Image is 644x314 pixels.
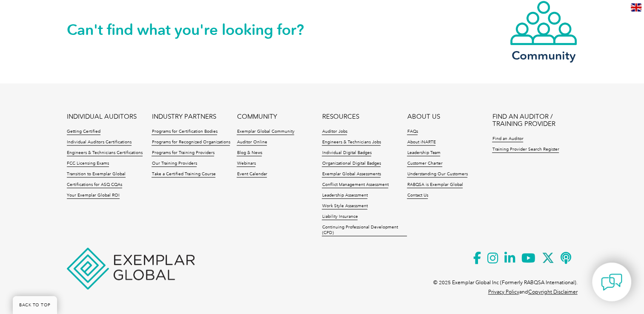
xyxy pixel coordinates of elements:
a: Programs for Recognized Organizations [152,140,230,146]
a: Your Exemplar Global ROI [67,193,120,199]
a: Leadership Assessment [322,193,367,199]
a: Programs for Certification Bodies [152,129,217,135]
a: INDUSTRY PARTNERS [152,113,216,120]
a: Take a Certified Training Course [152,171,215,177]
a: Transition to Exemplar Global [67,171,126,177]
a: COMMUNITY [237,113,277,120]
h2: Can't find what you're looking for? [67,23,322,37]
p: © 2025 Exemplar Global Inc (Formerly RABQSA International). [433,278,578,287]
a: Contact Us [407,193,428,199]
a: Copyright Disclaimer [528,289,578,295]
a: Event Calendar [237,171,267,177]
a: Organizational Digital Badges [322,161,381,167]
a: ABOUT US [407,113,440,120]
a: Continuing Professional Development (CPD) [322,225,407,236]
a: RESOURCES [322,113,359,120]
a: Getting Certified [67,129,100,135]
a: Exemplar Global Community [237,129,294,135]
a: Blog & News [237,150,262,156]
a: Engineers & Technicians Jobs [322,140,381,146]
a: RABQSA is Exemplar Global [407,182,463,188]
a: FCC Licensing Exams [67,161,109,167]
a: Engineers & Technicians Certifications [67,150,143,156]
img: contact-chat.png [601,271,622,293]
a: Programs for Training Providers [152,150,214,156]
p: and [488,287,578,297]
a: Liability Insurance [322,214,358,220]
a: About iNARTE [407,140,435,146]
a: Auditor Online [237,140,267,146]
a: INDIVIDUAL AUDITORS [67,113,137,120]
a: BACK TO TOP [13,296,57,314]
a: Webinars [237,161,255,167]
h3: Community [509,50,578,61]
a: Our Training Providers [152,161,197,167]
a: Work Style Assessment [322,203,367,209]
a: Leadership Team [407,150,440,156]
a: Certifications for ASQ CQAs [67,182,122,188]
a: Auditor Jobs [322,129,347,135]
a: Individual Digital Badges [322,150,371,156]
img: en [631,3,641,11]
a: Find an Auditor [492,136,523,142]
a: Customer Charter [407,161,442,167]
a: FIND AN AUDITOR / TRAINING PROVIDER [492,113,577,128]
a: Privacy Policy [488,289,519,295]
a: Exemplar Global Assessments [322,171,381,177]
img: Exemplar Global [67,248,195,289]
a: Individual Auditors Certifications [67,140,132,146]
a: FAQs [407,129,418,135]
a: Conflict Management Assessment [322,182,388,188]
a: Training Provider Search Register [492,147,559,153]
a: Understanding Our Customers [407,171,467,177]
